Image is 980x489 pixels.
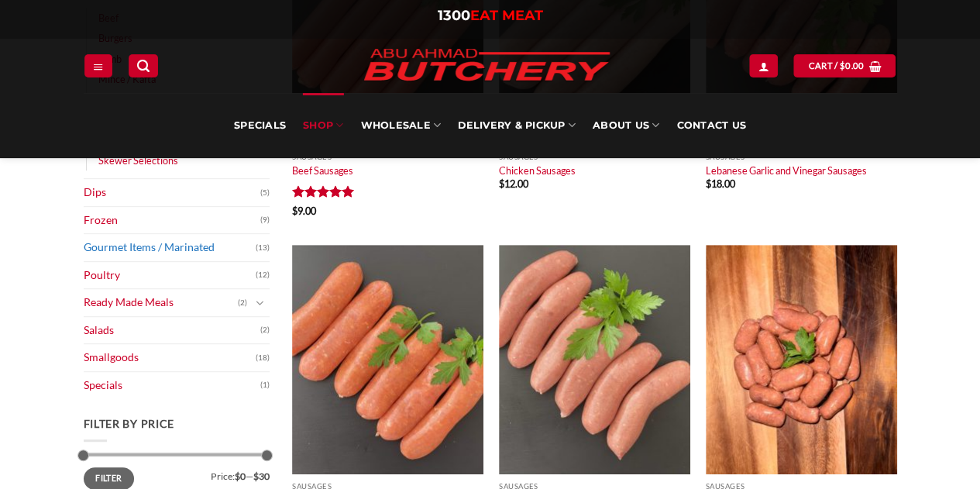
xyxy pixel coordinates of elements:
[749,54,777,77] a: Login
[499,164,576,177] a: Chicken Sausages
[808,59,864,73] span: Cart /
[292,205,297,217] span: $
[235,470,246,482] span: $0
[238,291,247,315] span: (2)
[84,467,270,481] div: Price: —
[706,177,735,190] bdi: 18.00
[256,236,270,260] span: (13)
[292,185,355,200] div: Rated 5 out of 5
[84,207,260,234] a: Frozen
[253,470,270,482] span: $30
[499,177,528,190] bdi: 12.00
[129,54,158,77] a: Search
[260,181,270,205] span: (5)
[98,150,178,170] a: Skewer Selections
[292,245,483,474] img: Lebanese-Chilli-Sausages (per 1Kg)
[84,417,175,430] span: Filter by price
[234,93,286,158] a: Specials
[303,93,343,158] a: SHOP
[593,93,659,158] a: About Us
[292,164,353,177] a: Beef Sausages
[706,164,867,177] a: Lebanese Garlic and Vinegar Sausages
[256,346,270,370] span: (18)
[499,177,504,190] span: $
[256,263,270,287] span: (12)
[793,54,896,77] a: View cart
[84,372,260,399] a: Specials
[351,39,622,93] img: Abu Ahmad Butchery
[676,93,746,158] a: Contact Us
[292,205,316,217] bdi: 9.00
[84,317,260,344] a: Salads
[438,7,470,24] span: 1300
[499,245,690,474] img: Pine Nut and Rose Water Sausages
[84,467,135,489] button: Filter
[84,54,112,77] a: Menu
[84,289,238,316] a: Ready Made Meals
[840,59,845,73] span: $
[260,319,270,342] span: (2)
[706,177,711,190] span: $
[438,7,543,24] a: 1300EAT MEAT
[84,179,260,206] a: Dips
[470,7,543,24] span: EAT MEAT
[84,262,256,289] a: Poultry
[292,185,355,204] span: Rated out of 5
[260,374,270,397] span: (1)
[84,234,256,261] a: Gourmet Items / Marinated
[458,93,576,158] a: Delivery & Pickup
[840,60,865,71] bdi: 0.00
[251,294,270,312] button: Toggle
[260,208,270,232] span: (9)
[360,93,441,158] a: Wholesale
[84,344,256,371] a: Smallgoods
